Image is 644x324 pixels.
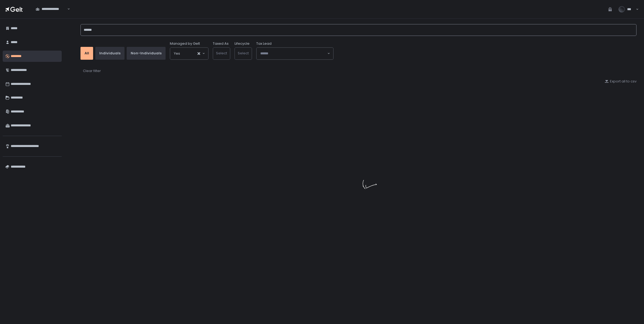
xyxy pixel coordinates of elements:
[66,6,67,12] input: Search for option
[83,69,101,73] div: Clear filter
[131,51,162,56] div: Non-Individuals
[95,47,125,60] button: Individuals
[83,68,101,74] button: Clear filter
[238,51,249,56] span: Select
[216,51,227,56] span: Select
[99,51,120,56] div: Individuals
[80,47,93,60] button: All
[256,41,272,46] span: Tax Lead
[605,79,636,84] button: Export all to csv
[213,41,229,46] label: Taxed As
[197,52,200,55] button: Clear Selected
[257,48,333,59] div: Search for option
[180,51,197,56] input: Search for option
[85,51,89,56] div: All
[170,48,208,59] div: Search for option
[32,3,70,15] div: Search for option
[174,51,180,56] span: Yes
[235,41,250,46] label: Lifecycle
[127,47,166,60] button: Non-Individuals
[170,41,200,46] span: Managed by Gelt
[260,51,327,56] input: Search for option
